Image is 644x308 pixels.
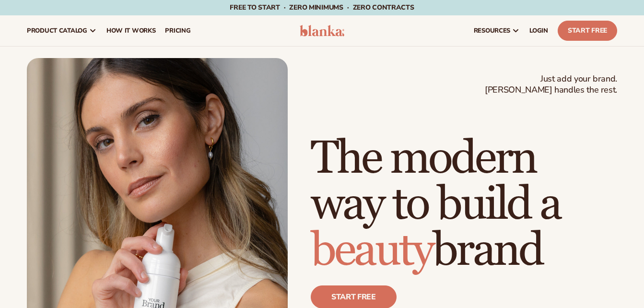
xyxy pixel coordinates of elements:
a: Start Free [558,21,617,41]
span: Just add your brand. [PERSON_NAME] handles the rest. [485,73,617,96]
a: How It Works [102,15,161,46]
span: Free to start · ZERO minimums · ZERO contracts [230,3,414,12]
a: LOGIN [525,15,553,46]
a: resources [469,15,525,46]
span: pricing [165,27,190,35]
span: How It Works [106,27,156,35]
img: logo [300,25,345,36]
span: product catalog [27,27,87,35]
span: resources [474,27,510,35]
span: beauty [311,223,433,279]
a: product catalog [22,15,102,46]
span: LOGIN [529,27,548,35]
a: pricing [160,15,195,46]
h1: The modern way to build a brand [311,136,617,274]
